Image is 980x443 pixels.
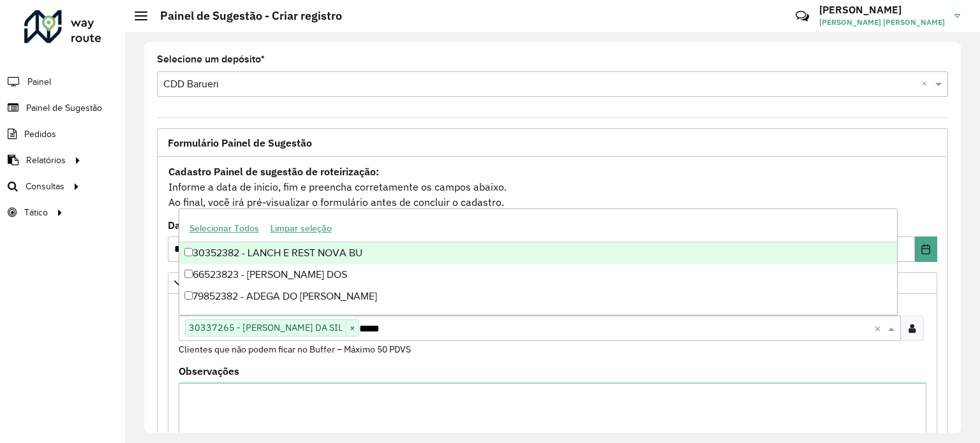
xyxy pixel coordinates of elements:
span: × [346,321,359,336]
span: Consultas [26,180,64,193]
div: 30352382 - LANCH E REST NOVA BU [179,242,897,264]
span: Clear all [874,321,885,336]
label: Selecione um depósito [157,52,265,67]
span: 30337265 - [PERSON_NAME] DA SIL [186,320,346,335]
label: Observações [179,363,239,379]
div: Informe a data de inicio, fim e preencha corretamente os campos abaixo. Ao final, você irá pré-vi... [168,163,937,210]
a: Priorizar Cliente - Não podem ficar no buffer [168,272,937,294]
button: Selecionar Todos [184,219,265,238]
h2: Painel de Sugestão - Criar registro [147,9,342,23]
button: Limpar seleção [265,219,338,238]
ng-dropdown-panel: Options list [179,208,898,315]
span: Relatórios [26,154,66,167]
strong: Cadastro Painel de sugestão de roteirização: [168,165,379,178]
small: Clientes que não podem ficar no Buffer – Máximo 50 PDVS [179,344,411,355]
span: [PERSON_NAME] [PERSON_NAME] [819,17,945,28]
a: Contato Rápido [789,3,816,30]
div: 79852382 - ADEGA DO [PERSON_NAME] [179,286,897,307]
div: 66523823 - [PERSON_NAME] DOS [179,264,897,286]
span: Tático [24,206,48,219]
span: Painel de Sugestão [26,101,102,115]
label: Data de Vigência Inicial [168,217,285,233]
span: Painel [27,75,51,89]
h3: [PERSON_NAME] [819,4,945,16]
button: Choose Date [915,236,937,262]
span: Pedidos [24,127,56,141]
span: Clear all [921,76,932,92]
span: Formulário Painel de Sugestão [168,138,312,148]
